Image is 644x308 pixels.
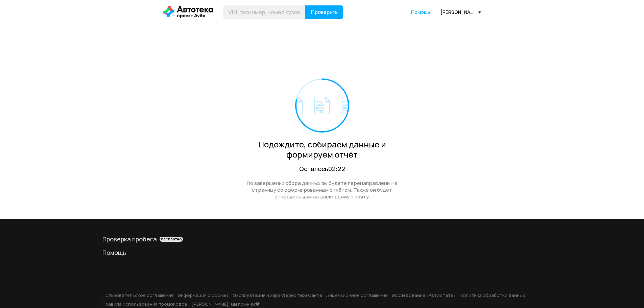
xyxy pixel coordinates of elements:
a: Лицензионное соглашение [326,292,388,298]
a: Эксплуатация и характеристики Сайта [233,292,322,298]
div: Подождите, собираем данные и формируем отчёт [239,139,405,160]
span: Помощь [411,9,430,15]
a: Исследование «Автостата» [392,292,456,298]
a: Информация о cookies [178,292,229,298]
span: бесплатно [161,237,182,241]
a: Помощь [411,9,430,16]
div: Проверка пробега [102,235,542,243]
a: Политика обработки данных [460,292,525,298]
input: VIN, госномер, номер кузова [223,5,306,19]
a: Проверка пробегабесплатно [102,235,542,243]
div: По завершении сбора данных вы будете перенаправлены на страницу со сформированным отчётом. Также ... [239,180,405,200]
button: Проверить [305,5,343,19]
a: Пользовательское соглашение [102,292,174,298]
a: Правила использования промокодов [102,301,187,307]
div: Осталось 02:22 [239,165,405,173]
span: Проверить [311,9,338,15]
div: [PERSON_NAME][EMAIL_ADDRESS][DOMAIN_NAME] [440,9,481,15]
a: [PERSON_NAME], мы помним [191,301,260,307]
a: Помощь [102,248,542,257]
